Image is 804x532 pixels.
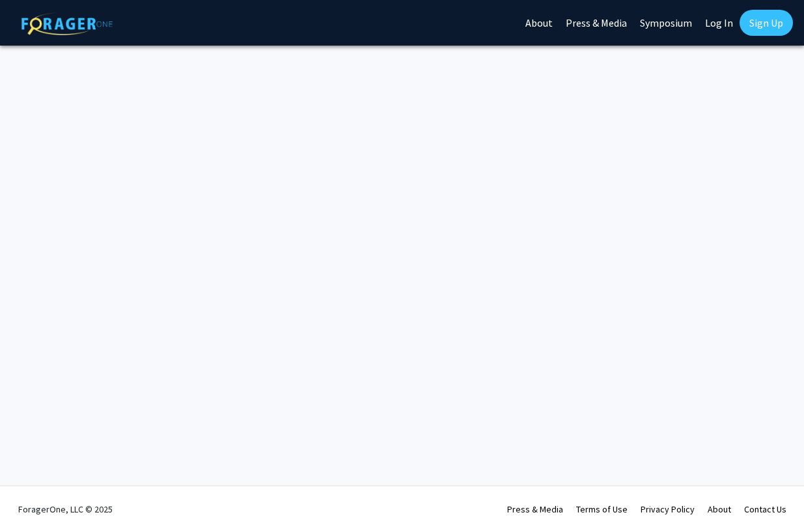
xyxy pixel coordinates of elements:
a: Terms of Use [576,503,628,515]
a: Sign Up [740,10,793,36]
img: ForagerOne Logo [21,12,113,35]
a: Press & Media [507,503,563,515]
a: Contact Us [744,503,786,515]
a: Privacy Policy [641,503,695,515]
a: About [708,503,731,515]
div: ForagerOne, LLC © 2025 [18,486,113,532]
